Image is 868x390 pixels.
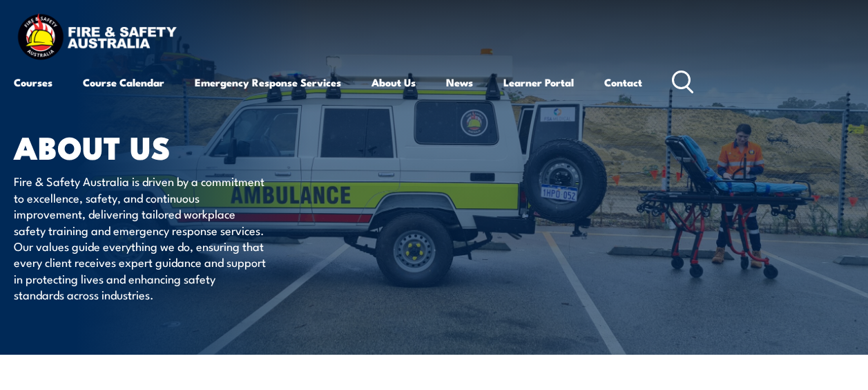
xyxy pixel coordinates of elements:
p: Fire & Safety Australia is driven by a commitment to excellence, safety, and continuous improveme... [14,173,266,302]
h1: About Us [14,133,355,160]
a: News [446,66,473,99]
a: Emergency Response Services [195,66,341,99]
a: About Us [372,66,416,99]
a: Contact [604,66,642,99]
a: Learner Portal [503,66,574,99]
a: Courses [14,66,52,99]
a: Course Calendar [83,66,164,99]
